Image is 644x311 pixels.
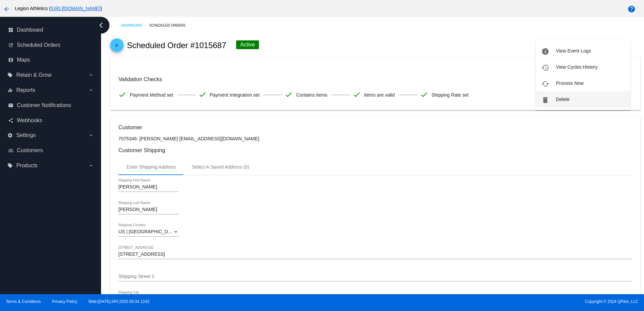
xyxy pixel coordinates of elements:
mat-icon: info [541,47,549,56]
span: Process Now [556,80,583,86]
mat-icon: history [541,64,549,72]
mat-icon: delete [541,96,549,104]
span: Delete [556,97,569,102]
span: View Event Logs [556,48,591,54]
mat-icon: cached [541,80,549,88]
span: View Cycles History [556,64,597,70]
